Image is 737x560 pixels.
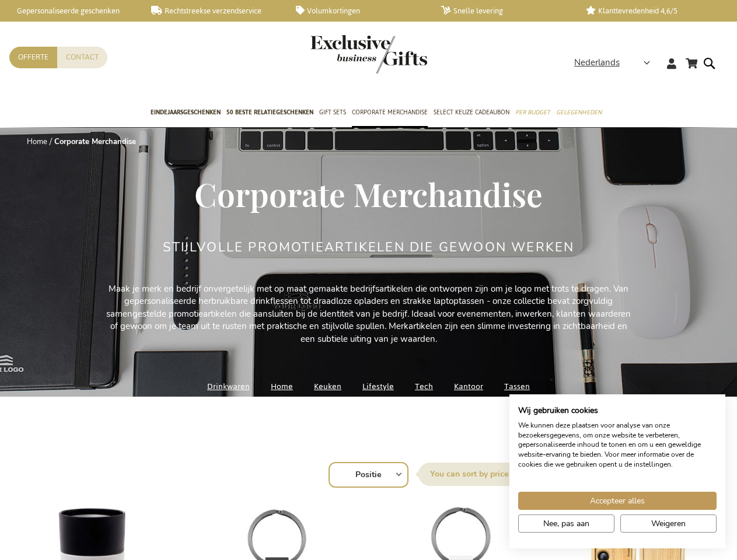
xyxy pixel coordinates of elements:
button: Alle cookies weigeren [620,514,717,533]
h2: Stijlvolle Promotieartikelen Die Gewoon Werken [163,240,575,254]
a: Volumkortingen [296,6,422,16]
a: Drinkwaren [207,379,250,394]
span: Eindejaarsgeschenken [151,106,221,118]
span: Gelegenheden [556,106,602,118]
a: Klanttevredenheid 4,6/5 [586,6,712,16]
button: Pas cookie voorkeuren aan [518,514,614,533]
span: Select Keuze Cadeaubon [434,106,509,118]
img: Exclusive Business gifts logo [310,35,427,73]
h2: Wij gebruiken cookies [518,405,717,416]
div: Nederlands [574,56,658,69]
span: Accepteer alles [590,495,645,507]
a: Gepersonaliseerde geschenken [6,6,132,16]
a: Home [27,136,47,147]
button: Accepteer alle cookies [518,492,717,510]
strong: Corporate Merchandise [54,136,136,147]
span: Weigeren [651,517,686,530]
span: Gift Sets [319,106,346,118]
span: Per Budget [515,106,550,118]
a: Lifestyle [362,379,394,394]
a: Offerte [9,47,57,68]
span: Corporate Merchandise [352,106,428,118]
span: 50 beste relatiegeschenken [226,106,313,118]
span: Nee, pas aan [543,517,589,530]
a: Kantoor [454,379,483,394]
label: Sorteer op [418,463,522,486]
a: Snelle levering [441,6,568,16]
p: We kunnen deze plaatsen voor analyse van onze bezoekersgegevens, om onze website te verbeteren, g... [518,421,717,470]
a: Tech [415,379,433,394]
a: store logo [310,35,369,73]
a: Contact [57,47,107,68]
span: Corporate Merchandise [194,172,543,215]
span: Nederlands [574,56,620,69]
a: Home [271,379,293,394]
a: Keuken [314,379,341,394]
p: Maak je merk en bedrijf onvergetelijk met op maat gemaakte bedrijfsartikelen die ontworpen zijn o... [106,283,631,345]
a: Rechtstreekse verzendservice [151,6,278,16]
a: Tassen [504,379,530,394]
